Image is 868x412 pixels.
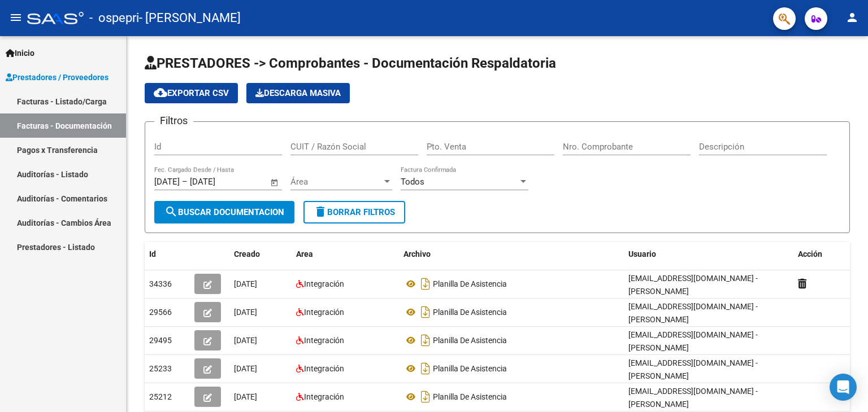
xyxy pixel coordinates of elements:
span: 34336 [149,279,172,288]
datatable-header-cell: Creado [229,242,292,266]
mat-icon: cloud_download [154,86,167,99]
span: – [182,177,188,187]
mat-icon: search [164,205,178,218]
datatable-header-cell: Area [292,242,399,266]
span: Exportar CSV [154,88,229,98]
span: Integración [304,364,344,373]
i: Descargar documento [418,275,433,293]
mat-icon: person [845,11,859,24]
app-download-masive: Descarga masiva de comprobantes (adjuntos) [246,83,350,103]
span: Integración [304,308,344,317]
button: Open calendar [268,176,281,189]
i: Descargar documento [418,388,433,406]
span: Planilla De Asistencia [433,336,507,345]
span: [EMAIL_ADDRESS][DOMAIN_NAME] - [PERSON_NAME] [628,274,758,296]
span: 25212 [149,392,172,401]
span: Integración [304,336,344,345]
span: Inicio [6,47,34,59]
span: [DATE] [234,392,257,401]
datatable-header-cell: Id [145,242,190,266]
i: Descargar documento [418,331,433,349]
span: Area [296,249,313,258]
span: [DATE] [234,308,257,317]
datatable-header-cell: Acción [793,242,850,266]
button: Borrar Filtros [303,201,405,223]
span: Área [290,177,382,187]
span: Prestadores / Proveedores [6,71,108,84]
span: Archivo [403,249,431,258]
button: Buscar Documentacion [154,201,294,223]
span: Buscar Documentacion [164,207,284,217]
h3: Filtros [154,113,193,129]
span: Acción [798,249,822,258]
span: Id [149,249,156,258]
i: Descargar documento [418,303,433,321]
span: Planilla De Asistencia [433,364,507,373]
span: - ospepri [89,6,139,30]
datatable-header-cell: Usuario [624,242,793,266]
span: Planilla De Asistencia [433,308,507,317]
i: Descargar documento [418,360,433,378]
span: [DATE] [234,364,257,373]
span: Integración [304,392,344,401]
span: [EMAIL_ADDRESS][DOMAIN_NAME] - [PERSON_NAME] [628,387,758,409]
button: Descarga Masiva [246,83,350,103]
span: Planilla De Asistencia [433,392,507,401]
span: 29495 [149,336,172,345]
span: Todos [401,177,424,187]
span: [EMAIL_ADDRESS][DOMAIN_NAME] - [PERSON_NAME] [628,330,758,352]
span: Borrar Filtros [314,207,395,217]
mat-icon: delete [314,205,327,218]
mat-icon: menu [9,11,23,24]
span: 29566 [149,308,172,317]
input: Fecha inicio [154,177,180,187]
input: Fecha fin [190,177,245,187]
span: [DATE] [234,279,257,288]
span: Creado [234,249,260,258]
div: Open Intercom Messenger [830,374,857,401]
button: Exportar CSV [145,83,238,103]
span: 25233 [149,364,172,373]
span: [EMAIL_ADDRESS][DOMAIN_NAME] - [PERSON_NAME] [628,302,758,324]
span: Descarga Masiva [255,88,341,98]
datatable-header-cell: Archivo [399,242,624,266]
span: Integración [304,279,344,288]
span: [EMAIL_ADDRESS][DOMAIN_NAME] - [PERSON_NAME] [628,358,758,380]
span: - [PERSON_NAME] [139,6,241,30]
span: Planilla De Asistencia [433,279,507,288]
span: PRESTADORES -> Comprobantes - Documentación Respaldatoria [145,55,556,71]
span: Usuario [628,249,656,258]
span: [DATE] [234,336,257,345]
